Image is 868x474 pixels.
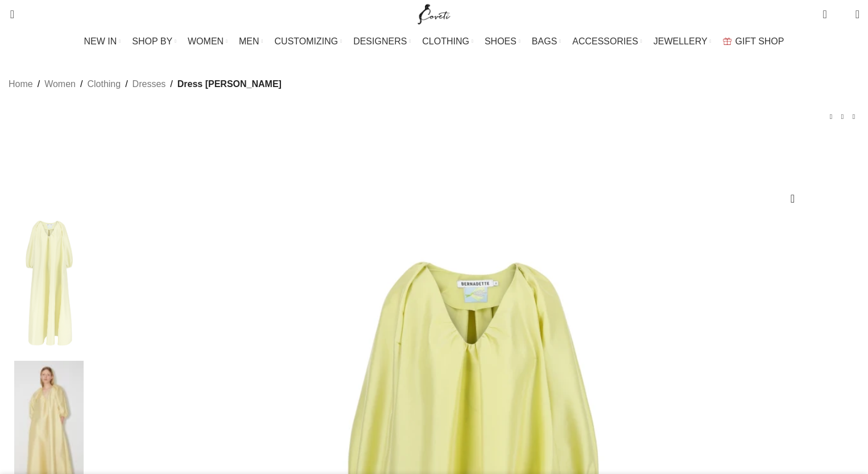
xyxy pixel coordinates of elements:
[532,30,561,53] a: BAGS
[723,30,784,53] a: GIFT SHOP
[133,77,166,92] a: Dresses
[239,30,263,53] a: MEN
[188,36,224,47] span: WOMEN
[415,9,453,18] a: Site logo
[654,30,712,53] a: JEWELLERY
[572,30,642,53] a: ACCESSORIES
[532,36,557,47] span: BAGS
[654,36,708,47] span: JEWELLERY
[87,77,121,92] a: Clothing
[14,211,84,355] img: Bernadette Dress George
[84,30,121,53] a: NEW IN
[84,36,117,47] span: NEW IN
[824,6,832,14] span: 0
[422,30,473,53] a: CLOTHING
[572,36,638,47] span: ACCESSORIES
[44,77,76,92] a: Women
[485,30,520,53] a: SHOES
[353,30,411,53] a: DESIGNERS
[132,30,176,53] a: SHOP BY
[9,77,282,92] nav: Breadcrumb
[353,36,407,47] span: DESIGNERS
[735,36,784,47] span: GIFT SHOP
[177,77,282,92] span: Dress [PERSON_NAME]
[825,111,837,122] a: Previous product
[188,30,228,53] a: WOMEN
[836,3,847,26] div: My Wishlist
[723,38,731,45] img: GiftBag
[275,30,342,53] a: CUSTOMIZING
[3,3,14,26] a: Search
[9,77,33,92] a: Home
[132,36,172,47] span: SHOP BY
[817,3,832,26] a: 0
[485,36,516,47] span: SHOES
[838,11,846,20] span: 0
[239,36,259,47] span: MEN
[3,30,865,53] div: Main navigation
[848,111,859,122] a: Next product
[275,36,338,47] span: CUSTOMIZING
[422,36,469,47] span: CLOTHING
